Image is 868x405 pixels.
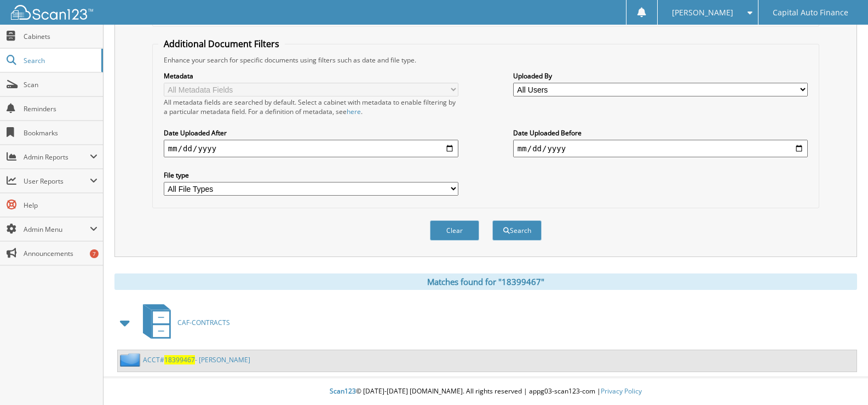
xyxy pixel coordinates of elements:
[773,9,848,16] span: Capital Auto Finance
[143,355,250,364] a: ACCT#18399467- [PERSON_NAME]
[330,386,356,396] span: Scan123
[24,176,90,186] span: User Reports
[24,104,97,113] span: Reminders
[430,220,479,241] button: Clear
[24,128,97,138] span: Bookmarks
[90,249,99,258] div: 7
[347,107,361,116] a: here
[24,32,97,41] span: Cabinets
[24,249,97,258] span: Announcements
[24,225,90,234] span: Admin Menu
[158,55,813,65] div: Enhance your search for specific documents using filters such as date and file type.
[164,140,458,157] input: start
[136,301,230,344] a: CAF-CONTRACTS
[164,71,458,81] label: Metadata
[492,220,542,241] button: Search
[164,98,458,116] div: All metadata fields are searched by default. Select a cabinet with metadata to enable filtering b...
[120,353,143,367] img: folder2.png
[24,201,97,210] span: Help
[158,38,285,50] legend: Additional Document Filters
[11,5,93,20] img: scan123-logo-white.svg
[177,318,230,327] span: CAF-CONTRACTS
[24,56,96,65] span: Search
[513,71,808,81] label: Uploaded By
[513,128,808,138] label: Date Uploaded Before
[672,9,733,16] span: [PERSON_NAME]
[164,355,195,364] span: 18399467
[24,80,97,89] span: Scan
[164,170,458,180] label: File type
[104,378,868,405] div: © [DATE]-[DATE] [DOMAIN_NAME]. All rights reserved | appg03-scan123-com |
[513,140,808,157] input: end
[24,152,90,162] span: Admin Reports
[813,352,868,405] iframe: Chat Widget
[601,386,642,396] a: Privacy Policy
[114,273,857,290] div: Matches found for "18399467"
[164,128,458,138] label: Date Uploaded After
